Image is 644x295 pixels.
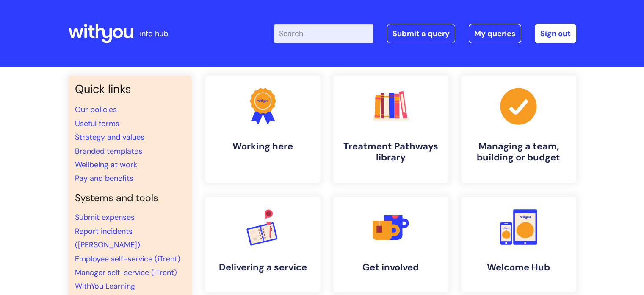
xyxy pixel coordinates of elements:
a: Submit a query [387,24,455,43]
a: Sign out [535,24,576,43]
a: Welcome Hub [461,197,576,292]
a: Report incidents ([PERSON_NAME]) [75,226,140,250]
div: | - [274,24,576,43]
a: Employee self-service (iTrent) [75,254,180,264]
a: Manager self-service (iTrent) [75,267,177,278]
a: Get involved [333,197,448,292]
a: Pay and benefits [75,173,133,183]
a: Wellbeing at work [75,160,137,170]
h4: Get involved [340,262,442,273]
a: Useful forms [75,118,119,129]
h4: Treatment Pathways library [340,141,442,163]
h4: Working here [212,141,314,152]
h4: Managing a team, building or budget [468,141,569,163]
a: WithYou Learning [75,281,135,291]
h4: Delivering a service [212,262,314,273]
a: Our policies [75,104,117,115]
a: Branded templates [75,146,142,156]
a: Treatment Pathways library [333,76,448,183]
a: Strategy and values [75,132,144,142]
a: Submit expenses [75,212,135,222]
input: Search [274,24,373,43]
a: Managing a team, building or budget [461,76,576,183]
h4: Welcome Hub [468,262,569,273]
a: Working here [205,76,321,183]
h4: Systems and tools [75,192,185,204]
h3: Quick links [75,82,185,96]
a: My queries [469,24,521,43]
p: info hub [140,27,168,40]
a: Delivering a service [205,197,321,292]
